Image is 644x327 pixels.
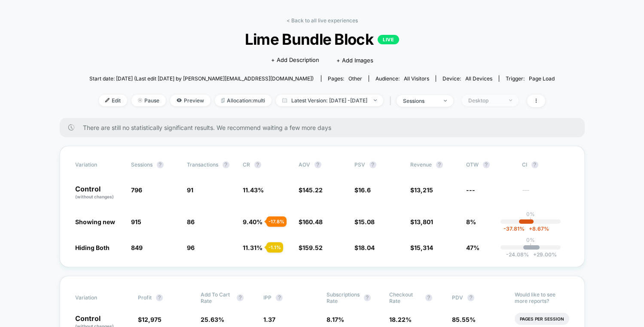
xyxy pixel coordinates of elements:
[410,161,432,168] span: Revenue
[105,98,110,102] img: edit
[328,75,362,82] div: Pages:
[506,75,555,82] div: Trigger:
[314,161,321,168] button: ?
[263,316,275,323] span: 1.37
[378,35,399,44] p: LIVE
[509,99,512,101] img: end
[201,316,224,323] span: 25.63 %
[187,186,193,194] span: 91
[187,244,195,251] span: 96
[525,225,549,232] span: 8.67 %
[75,244,110,251] span: Hiding Both
[354,244,375,251] span: $
[221,98,225,103] img: rebalance
[99,95,127,106] span: Edit
[138,98,142,102] img: end
[75,291,122,304] span: Variation
[436,75,499,82] span: Device:
[75,194,114,199] span: (without changes)
[223,161,229,168] button: ?
[299,244,323,251] span: $
[364,294,371,301] button: ?
[467,294,474,301] button: ?
[75,218,115,225] span: Showing new
[187,218,195,225] span: 86
[131,95,166,106] span: Pause
[483,161,490,168] button: ?
[237,294,244,301] button: ?
[156,294,163,301] button: ?
[414,186,433,194] span: 13,215
[215,95,272,106] span: Allocation: multi
[75,161,122,168] span: Variation
[131,244,143,251] span: 849
[282,98,287,102] img: calendar
[170,95,211,106] span: Preview
[522,161,569,168] span: CI
[157,161,164,168] button: ?
[302,244,323,251] span: 159.52
[465,75,492,82] span: all devices
[388,95,397,107] span: |
[530,243,531,250] p: |
[444,100,447,102] img: end
[336,57,373,64] span: + Add Images
[201,291,232,304] span: Add To Cart Rate
[466,244,479,251] span: 47%
[515,313,569,325] li: Pages Per Session
[375,75,429,82] div: Audience:
[425,294,432,301] button: ?
[529,251,557,258] span: 29.00 %
[187,161,218,168] span: Transactions
[414,218,433,225] span: 13,801
[354,161,365,168] span: PSV
[302,218,323,225] span: 160.48
[504,225,525,232] span: -37.81 %
[410,186,433,194] span: $
[533,251,537,258] span: +
[243,244,262,251] span: 11.31 %
[138,316,162,323] span: $
[389,291,421,304] span: Checkout Rate
[348,75,362,82] span: other
[299,186,323,194] span: $
[414,244,433,251] span: 15,314
[530,217,531,224] p: |
[131,218,141,225] span: 915
[369,161,376,168] button: ?
[271,56,319,65] span: + Add Description
[142,316,162,323] span: 12,975
[131,186,142,194] span: 796
[263,294,272,301] span: IPP
[327,291,360,304] span: Subscriptions Rate
[452,294,463,301] span: PDV
[243,218,262,225] span: 9.40 %
[466,161,513,168] span: OTW
[276,95,383,106] span: Latest Version: [DATE] - [DATE]
[515,291,569,304] p: Would like to see more reports?
[531,161,538,168] button: ?
[131,161,153,168] span: Sessions
[526,237,535,243] p: 0%
[302,186,323,194] span: 145.22
[358,186,371,194] span: 16.6
[89,75,314,82] span: Start date: [DATE] (Last edit [DATE] by [PERSON_NAME][EMAIL_ADDRESS][DOMAIN_NAME])
[83,124,568,131] span: There are still no statistically significant results. We recommend waiting a few more days
[403,98,437,104] div: sessions
[374,99,377,101] img: end
[529,75,555,82] span: Page Load
[522,188,569,200] span: ---
[354,186,371,194] span: $
[276,294,283,301] button: ?
[243,186,264,194] span: 11.43 %
[299,218,323,225] span: $
[113,30,531,48] span: Lime Bundle Block
[299,161,310,168] span: AOV
[526,211,535,217] p: 0%
[404,75,429,82] span: All Visitors
[75,185,122,200] p: Control
[529,225,532,232] span: +
[389,316,412,323] span: 18.22 %
[506,251,529,258] span: -24.08 %
[410,218,433,225] span: $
